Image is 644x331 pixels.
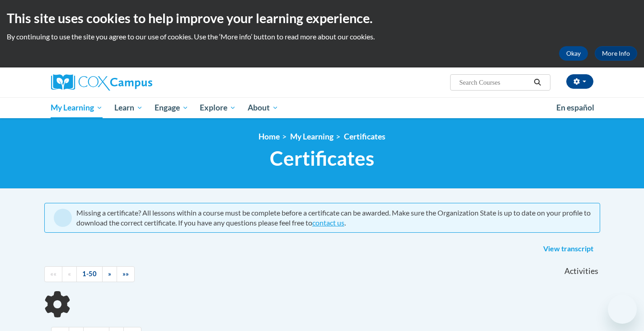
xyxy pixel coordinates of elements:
[259,132,280,141] a: Home
[51,74,223,91] a: Cox Campus
[248,102,278,113] span: About
[38,97,607,118] div: Main menu
[7,9,637,27] h2: This site uses cookies to help improve your learning experience.
[76,266,103,282] a: 1-50
[595,46,637,61] a: More Info
[45,97,109,118] a: My Learning
[559,46,588,61] button: Okay
[155,102,188,113] span: Engage
[117,266,135,282] a: End
[556,103,594,112] span: En español
[76,208,591,228] div: Missing a certificate? All lessons within a course must be complete before a certificate can be a...
[290,132,334,141] a: My Learning
[62,266,77,282] a: Previous
[344,132,385,141] a: Certificates
[68,270,71,278] span: «
[149,97,194,118] a: Engage
[108,270,111,278] span: »
[102,266,117,282] a: Next
[51,74,152,91] img: Cox Campus
[458,77,531,88] input: Search Courses
[114,102,143,113] span: Learn
[200,102,236,113] span: Explore
[608,295,637,324] iframe: Button to launch messaging window
[566,74,593,89] button: Account Settings
[242,97,284,118] a: About
[550,98,600,117] a: En español
[536,242,600,256] a: View transcript
[44,266,62,282] a: Begining
[108,97,149,118] a: Learn
[122,270,129,278] span: »»
[194,97,242,118] a: Explore
[564,266,598,276] span: Activities
[531,77,544,88] button: Search
[7,32,637,42] p: By continuing to use the site you agree to our use of cookies. Use the ‘More info’ button to read...
[312,218,344,227] a: contact us
[270,146,374,170] span: Certificates
[51,102,103,113] span: My Learning
[50,270,56,278] span: ««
